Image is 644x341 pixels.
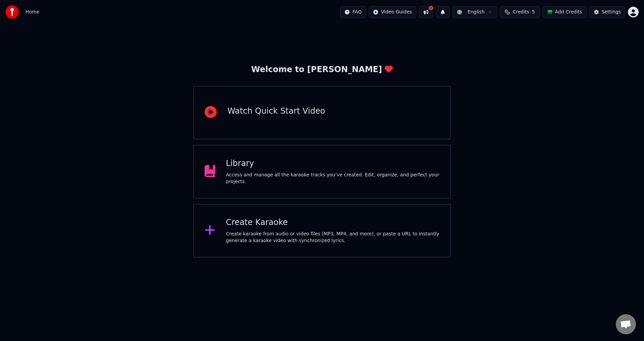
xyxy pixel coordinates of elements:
[227,106,325,117] div: Watch Quick Start Video
[226,231,440,244] div: Create karaoke from audio or video files (MP3, MP4, and more), or paste a URL to instantly genera...
[251,64,393,75] div: Welcome to [PERSON_NAME]
[369,6,416,18] button: Video Guides
[25,9,39,15] span: Home
[589,6,625,18] button: Settings
[500,6,540,18] button: Credits5
[340,6,366,18] button: FAQ
[226,172,440,185] div: Access and manage all the karaoke tracks you’ve created. Edit, organize, and perfect your projects.
[226,217,440,228] div: Create Karaoke
[226,158,440,169] div: Library
[543,6,587,18] button: Add Credits
[616,314,636,334] div: Open chat
[513,9,529,15] span: Credits
[5,5,19,19] img: youka
[602,9,621,15] div: Settings
[25,9,39,15] nav: breadcrumb
[532,9,535,15] span: 5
